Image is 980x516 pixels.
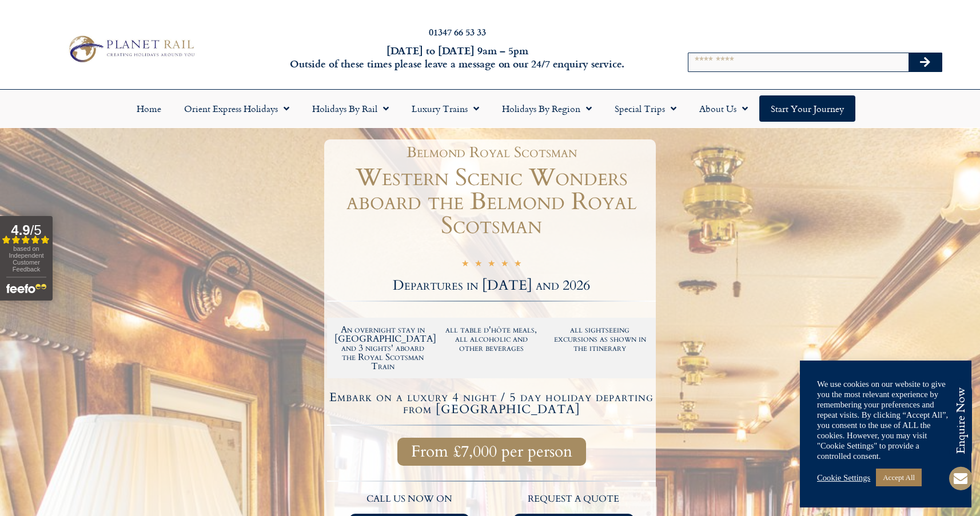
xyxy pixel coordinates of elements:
a: Holidays by Region [491,95,603,122]
h6: [DATE] to [DATE] 9am – 5pm Outside of these times please leave a message on our 24/7 enquiry serv... [264,44,651,71]
i: ☆ [514,258,521,271]
i: ☆ [475,258,482,271]
button: Search [909,53,942,71]
div: We use cookies on our website to give you the most relevant experience by remembering your prefer... [817,379,954,461]
h1: Belmond Royal Scotsman [333,145,650,160]
nav: Menu [6,95,974,122]
a: Start your Journey [759,95,855,122]
h2: all table d'hôte meals, all alcoholic and other beverages [443,325,540,353]
a: Accept All [876,469,922,486]
a: Home [125,95,173,122]
a: Holidays by Rail [301,95,400,122]
p: call us now on [333,492,486,507]
img: Planet Rail Train Holidays Logo [63,33,198,66]
h2: Departures in [DATE] and 2026 [327,279,656,293]
h1: Western Scenic Wonders aboard the Belmond Royal Scotsman [327,166,656,238]
i: ☆ [488,258,495,271]
h4: Embark on a luxury 4 night / 5 day holiday departing from [GEOGRAPHIC_DATA] [329,391,654,415]
a: Luxury Trains [400,95,491,122]
p: request a quote [497,492,651,507]
h2: all sightseeing excursions as shown in the itinerary [551,325,648,353]
i: ☆ [461,258,469,271]
i: ☆ [501,258,508,271]
a: From £7,000 per person [397,438,586,466]
div: 5/5 [461,257,521,271]
a: Orient Express Holidays [173,95,301,122]
a: 01347 66 53 33 [429,25,486,38]
a: Cookie Settings [817,473,870,483]
a: About Us [688,95,759,122]
h2: An overnight stay in [GEOGRAPHIC_DATA] and 3 nights' aboard the Royal Scotsman Train [334,325,432,371]
span: From £7,000 per person [411,445,572,459]
a: Special Trips [603,95,688,122]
